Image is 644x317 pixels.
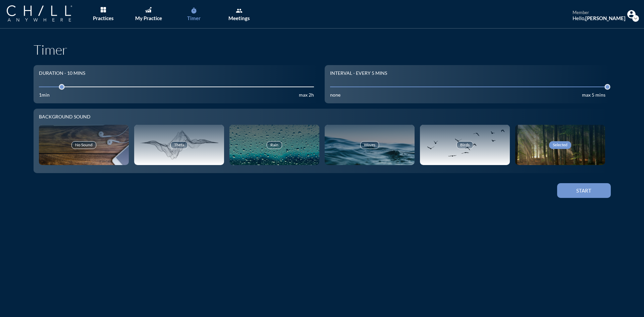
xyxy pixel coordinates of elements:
h1: Timer [34,42,611,58]
div: Birds [457,141,473,149]
div: Theta [170,141,188,149]
img: Profile icon [627,10,636,18]
i: expand_more [632,15,639,22]
div: My Practice [135,15,162,21]
div: No Sound [71,141,96,149]
div: Background sound [39,114,605,120]
div: Selected [549,141,571,149]
i: timer [191,7,197,14]
img: Graph [145,7,151,12]
div: Start [569,188,599,194]
div: Hello, [573,15,626,21]
img: Company Logo [7,5,72,21]
button: Start [557,183,611,198]
div: max 5 mins [582,92,605,98]
div: Timer [187,15,201,21]
div: Practices [93,15,114,21]
div: member [573,10,626,15]
i: group [236,7,243,14]
div: Rain [267,141,282,149]
div: 1min [39,92,50,98]
div: none [330,92,340,98]
div: Duration - 10 mins [39,70,85,76]
div: Meetings [228,15,250,21]
div: max 2h [299,92,314,98]
a: Company Logo [7,5,86,22]
strong: [PERSON_NAME] [585,15,626,21]
div: Waves [360,141,379,149]
img: List [101,7,106,12]
div: Interval - Every 5 mins [330,70,387,76]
